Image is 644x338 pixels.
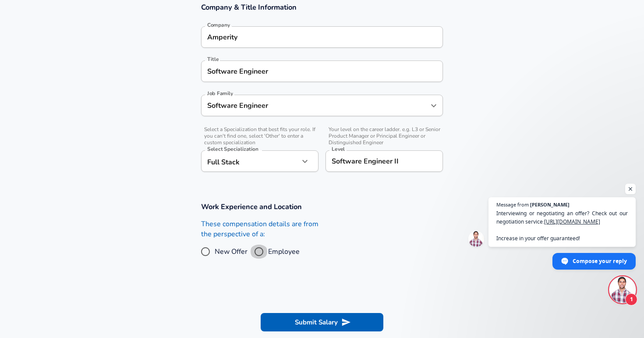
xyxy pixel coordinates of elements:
label: Title [207,57,219,62]
label: Job Family [207,91,233,96]
span: Message from [496,202,529,207]
h3: Work Experience and Location [201,202,443,212]
input: L3 [329,154,439,168]
span: [PERSON_NAME] [530,202,570,207]
label: These compensation details are from the perspective of a: [201,219,318,239]
span: 1 [625,293,637,306]
input: Software Engineer [205,99,426,112]
span: Compose your reply [573,253,627,269]
label: Company [207,22,230,28]
label: Select Specialization [207,146,258,152]
span: New Offer [215,246,248,257]
h3: Company & Title Information [201,2,443,12]
span: Interviewing or negotiating an offer? Check out our negotiation service: Increase in your offer g... [496,209,628,242]
span: Select a Specialization that best fits your role. If you can't find one, select 'Other' to enter ... [201,126,318,146]
span: Employee [268,246,300,257]
div: Full Stack [201,150,299,172]
button: Open [428,100,440,112]
input: Software Engineer [205,64,439,78]
div: Open chat [609,277,636,303]
button: Submit Salary [261,313,383,331]
label: Level [332,146,345,152]
input: Google [205,30,439,44]
span: Your level on the career ladder. e.g. L3 or Senior Product Manager or Principal Engineer or Disti... [326,126,443,146]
